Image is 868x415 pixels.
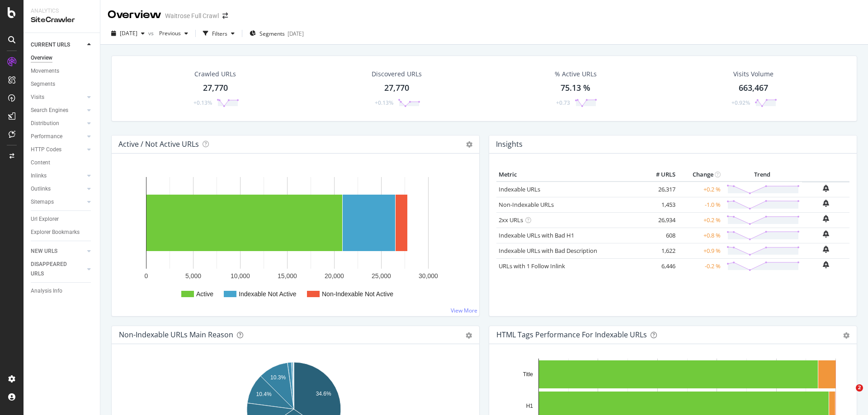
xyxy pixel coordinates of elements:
text: Indexable Not Active [239,290,297,298]
div: 75.13 % [561,82,590,94]
th: Metric [496,168,642,182]
a: Search Engines [31,106,85,115]
div: Filters [212,30,227,37]
a: Non-Indexable URLs [499,201,554,209]
td: +0.9 % [678,243,723,258]
div: +0.92% [731,99,750,107]
td: -1.0 % [678,197,723,212]
td: +0.8 % [678,228,723,243]
a: Content [31,158,94,168]
div: HTTP Codes [31,145,61,154]
a: URLs with 1 Follow Inlink [499,262,565,270]
div: Non-Indexable URLs Main Reason [119,330,233,339]
div: Sitemaps [31,197,54,207]
div: Crawled URLs [194,70,236,79]
a: 2xx URLs [499,216,523,224]
div: SiteCrawler [31,15,93,25]
td: +0.2 % [678,182,723,197]
th: Trend [723,168,802,182]
text: Active [196,290,213,298]
td: 26,934 [642,212,678,228]
div: arrow-right-arrow-left [222,13,228,19]
div: bell-plus [823,246,829,253]
div: +0.13% [193,99,212,107]
div: Inlinks [31,171,47,181]
div: bell-plus [823,230,829,238]
th: Change [678,168,723,182]
div: Overview [31,53,52,63]
a: NEW URLS [31,247,85,256]
div: bell-plus [823,200,829,207]
div: Movements [31,66,59,76]
a: Indexable URLs [499,185,540,193]
div: gear [466,332,472,339]
div: 27,770 [203,82,228,94]
div: DISAPPEARED URLS [31,260,76,279]
a: Segments [31,79,94,89]
div: [DATE] [288,30,304,37]
h4: Active / Not Active URLs [118,138,199,150]
a: DISAPPEARED URLS [31,260,85,279]
div: +0.73 [556,99,570,107]
a: Visits [31,93,85,102]
div: Performance [31,132,62,141]
div: Url Explorer [31,214,59,224]
text: 15,000 [278,272,297,280]
span: 2 [856,384,863,392]
text: Non-Indexable Not Active [322,290,393,298]
text: 10.4% [256,391,272,397]
div: Outlinks [31,184,51,194]
div: Discovered URLs [372,70,422,79]
i: Options [466,141,472,148]
button: Filters [199,26,238,41]
td: 1,622 [642,243,678,258]
span: Previous [156,29,181,37]
span: Segments [259,30,285,37]
div: % Active URLs [555,70,597,79]
div: Analysis Info [31,286,62,296]
td: 6,446 [642,258,678,274]
div: Search Engines [31,106,68,115]
text: 25,000 [372,272,391,280]
div: Analytics [31,7,93,15]
text: 10.3% [270,374,286,381]
div: Visits [31,93,44,102]
td: 1,453 [642,197,678,212]
a: Explorer Bookmarks [31,228,94,237]
a: Indexable URLs with Bad H1 [499,231,574,239]
span: 2025 Sep. 6th [120,29,137,37]
a: Performance [31,132,85,141]
td: 26,317 [642,182,678,197]
div: bell-plus [823,185,829,192]
text: 10,000 [231,272,250,280]
div: Visits Volume [733,70,774,79]
td: -0.2 % [678,258,723,274]
div: 663,467 [739,82,768,94]
a: Indexable URLs with Bad Description [499,247,597,255]
div: Segments [31,79,55,89]
a: Outlinks [31,184,85,194]
div: Waitrose Full Crawl [165,11,219,20]
text: 34.6% [316,391,331,397]
iframe: Intercom live chat [837,384,859,406]
div: bell-plus [823,261,829,268]
text: 5,000 [185,272,201,280]
span: vs [148,29,156,37]
text: 20,000 [325,272,344,280]
svg: A chart. [119,168,472,309]
button: Previous [156,26,192,41]
text: 30,000 [419,272,438,280]
div: Distribution [31,119,59,128]
button: [DATE] [108,26,148,41]
td: +0.2 % [678,212,723,228]
a: Sitemaps [31,197,85,207]
a: HTTP Codes [31,145,85,154]
a: View More [451,307,477,314]
div: HTML Tags Performance for Indexable URLs [496,330,647,339]
a: Analysis Info [31,286,94,296]
th: # URLS [642,168,678,182]
div: +0.13% [375,99,393,107]
div: NEW URLS [31,247,57,256]
div: bell-plus [823,215,829,222]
